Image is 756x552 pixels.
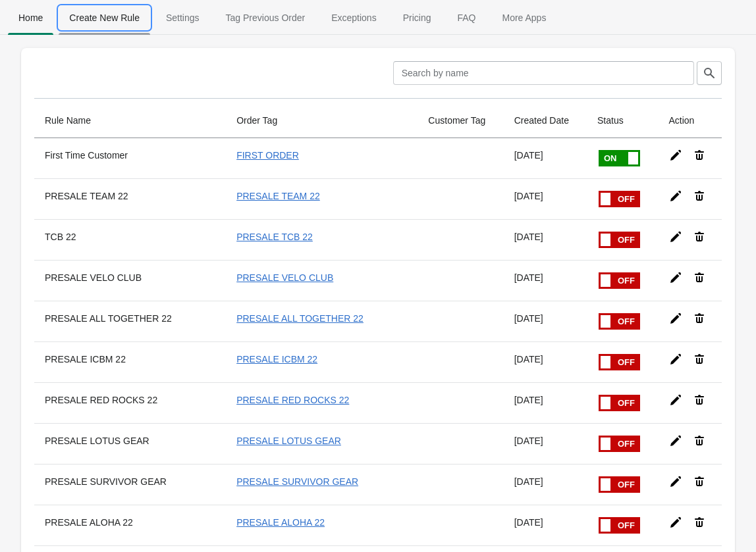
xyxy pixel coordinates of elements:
[321,6,387,30] span: Exceptions
[504,301,587,341] td: [DATE]
[34,341,226,382] th: PRESALE ICBM 22
[56,1,153,35] button: Create_New_Rule
[155,6,210,30] span: Settings
[5,1,56,35] button: Home
[504,382,587,423] td: [DATE]
[504,103,587,138] th: Created Date
[34,382,226,423] th: PRESALE RED ROCKS 22
[34,505,226,545] th: PRESALE ALOHA 22
[504,423,587,464] td: [DATE]
[236,191,320,201] a: PRESALE TEAM 22
[504,138,587,178] td: [DATE]
[34,103,226,138] th: Rule Name
[236,436,341,446] a: PRESALE LOTUS GEAR
[34,219,226,260] th: TCB 22
[236,232,313,242] a: PRESALE TCB 22
[504,219,587,260] td: [DATE]
[446,6,486,30] span: FAQ
[504,464,587,505] td: [DATE]
[236,272,333,283] a: PRESALE VELO CLUB
[504,505,587,545] td: [DATE]
[215,6,316,30] span: Tag Previous Order
[34,178,226,219] th: PRESALE TEAM 22
[393,61,694,85] input: Search by name
[236,354,317,364] a: PRESALE ICBM 22
[226,103,418,138] th: Order Tag
[504,178,587,219] td: [DATE]
[504,341,587,382] td: [DATE]
[34,260,226,301] th: PRESALE VELO CLUB
[34,423,226,464] th: PRESALE LOTUS GEAR
[236,313,364,324] a: PRESALE ALL TOGETHER 22
[236,517,325,528] a: PRESALE ALOHA 22
[392,6,442,30] span: Pricing
[504,260,587,301] td: [DATE]
[153,1,213,35] button: Settings
[8,6,53,30] span: Home
[236,395,349,405] a: PRESALE RED ROCKS 22
[587,103,659,138] th: Status
[236,476,358,487] a: PRESALE SURVIVOR GEAR
[34,138,226,178] th: First Time Customer
[659,103,722,138] th: Action
[34,301,226,341] th: PRESALE ALL TOGETHER 22
[236,150,299,161] a: FIRST ORDER
[418,103,503,138] th: Customer Tag
[491,6,556,30] span: More Apps
[34,464,226,505] th: PRESALE SURVIVOR GEAR
[59,6,150,30] span: Create New Rule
